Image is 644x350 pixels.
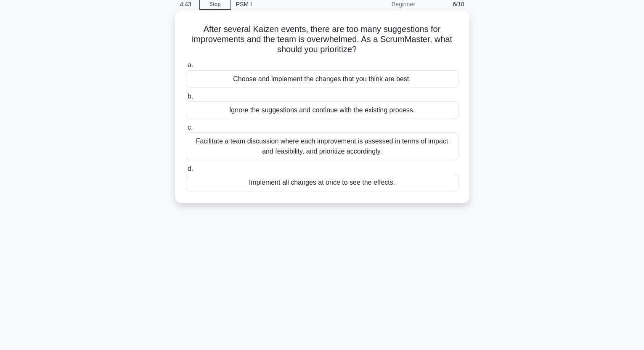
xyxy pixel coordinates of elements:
[188,124,193,131] span: c.
[185,24,459,55] h5: After several Kaizen events, there are too many suggestions for improvements and the team is over...
[188,165,193,172] span: d.
[186,174,458,191] div: Implement all changes at once to see the effects.
[186,70,458,88] div: Choose and implement the changes that you think are best.
[186,133,458,160] div: Facilitate a team discussion where each improvement is assessed in terms of impact and feasibilit...
[186,101,458,119] div: Ignore the suggestions and continue with the existing process.
[188,61,193,69] span: a.
[188,93,193,100] span: b.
